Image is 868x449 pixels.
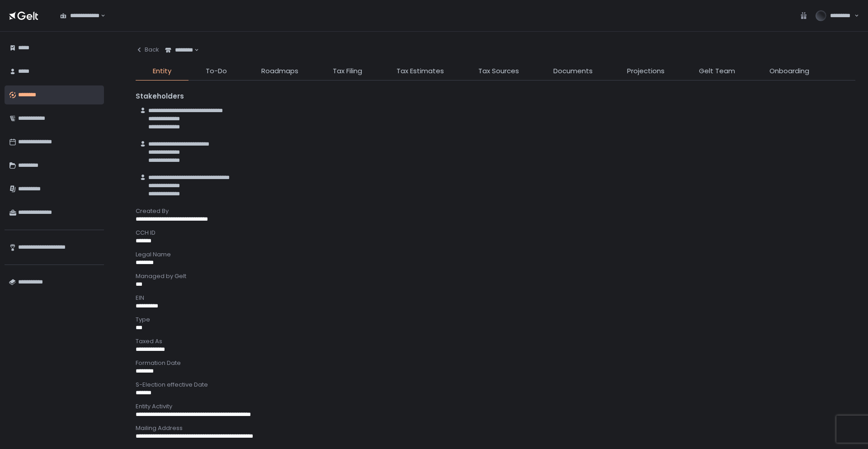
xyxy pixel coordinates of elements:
span: Gelt Team [699,66,735,76]
span: Tax Estimates [396,66,444,76]
div: Formation Date [136,359,855,367]
div: EIN [136,294,855,302]
span: Tax Filing [333,66,362,76]
div: Created By [136,207,855,215]
div: Back [136,46,159,54]
span: Onboarding [769,66,809,76]
div: CCH ID [136,229,855,237]
div: S-Election effective Date [136,381,855,389]
span: Projections [627,66,665,76]
div: Search for option [54,6,105,25]
span: To-Do [206,66,227,76]
div: Entity Activity [136,402,855,411]
span: Roadmaps [261,66,298,76]
div: Type [136,316,855,324]
span: Documents [553,66,593,76]
button: Back [136,41,159,59]
div: Mailing Address [136,424,855,432]
div: Stakeholders [136,91,855,102]
div: Search for option [159,41,199,60]
span: Tax Sources [478,66,519,76]
span: Entity [153,66,171,76]
input: Search for option [99,11,100,20]
div: Managed by Gelt [136,272,855,280]
div: Legal Name [136,250,855,259]
div: Taxed As [136,337,855,345]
